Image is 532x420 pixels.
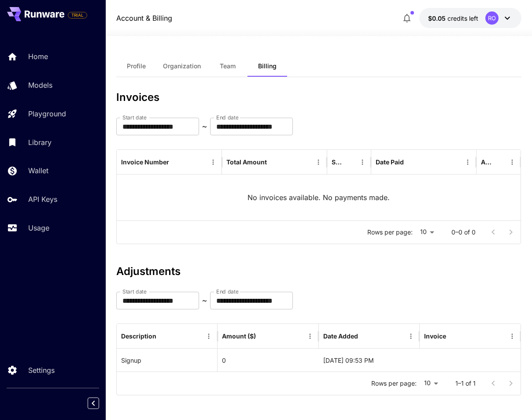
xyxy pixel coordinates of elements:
p: Rows per page: [367,228,413,237]
nav: breadcrumb [116,13,172,23]
a: Account & Billing [116,13,172,23]
label: End date [216,288,238,295]
div: $0.05 [428,14,478,23]
p: Library [28,137,52,148]
p: Signup [121,356,141,365]
button: Sort [157,330,170,342]
p: Settings [28,365,55,375]
div: Date Added [323,332,358,340]
button: Menu [207,156,219,168]
button: Menu [203,330,215,342]
div: Status [332,158,343,166]
button: Sort [405,156,417,168]
p: Home [28,51,48,62]
div: Description [121,332,156,340]
p: ~ [202,295,207,306]
button: Sort [494,156,506,168]
div: 29-08-2025 09:53 PM [319,349,420,372]
p: API Keys [28,194,57,204]
div: Invoice Number [121,158,169,166]
p: Playground [28,108,66,119]
button: Sort [170,156,182,168]
label: Start date [122,288,147,295]
button: Menu [506,156,518,168]
button: $0.05RO [419,8,521,28]
div: 0 [218,349,318,372]
div: Collapse sidebar [94,395,106,411]
p: Rows per page: [371,379,417,388]
button: Sort [359,330,371,342]
p: Wallet [28,165,48,176]
h3: Adjustments [116,265,521,278]
span: Organization [163,62,201,70]
span: Team [220,62,236,70]
button: Collapse sidebar [88,398,99,409]
div: Amount ($) [222,332,256,340]
p: Models [28,80,52,90]
button: Sort [344,156,356,168]
div: 10 [420,377,441,390]
label: End date [216,114,238,121]
div: Total Amount [226,158,267,166]
div: Invoice [424,332,446,340]
p: 1–1 of 1 [455,379,476,388]
button: Sort [447,330,459,342]
h3: Invoices [116,91,521,104]
p: No invoices available. No payments made. [248,192,390,203]
div: 10 [416,226,437,238]
button: Menu [405,330,417,342]
p: ~ [202,121,207,132]
div: Date Paid [376,158,404,166]
span: credits left [447,15,478,22]
button: Menu [304,330,316,342]
span: TRIAL [68,12,87,19]
span: $0.05 [428,15,447,22]
span: Add your payment card to enable full platform functionality. [68,10,87,20]
div: RO [485,11,499,25]
button: Menu [506,330,518,342]
button: Sort [268,156,280,168]
p: Usage [28,223,49,233]
span: Profile [127,62,146,70]
p: 0–0 of 0 [451,228,476,237]
button: Menu [356,156,369,168]
button: Menu [312,156,325,168]
span: Billing [258,62,277,70]
label: Start date [122,114,147,121]
button: Menu [462,156,474,168]
div: Action [481,158,493,166]
button: Sort [257,330,269,342]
